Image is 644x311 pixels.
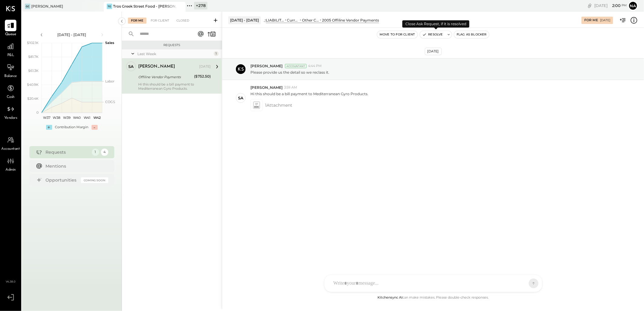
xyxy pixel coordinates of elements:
div: - [92,125,98,130]
div: Tros Greek Street Food - [PERSON_NAME] [113,4,176,9]
div: LIABILITIES AND EQUITY [266,18,284,23]
div: Requests [125,43,219,47]
a: Vendors [0,103,21,121]
text: W42 [93,115,101,120]
div: Last Week [137,51,212,56]
div: ($752.50) [194,73,211,79]
div: 4 [101,149,108,156]
text: W41 [84,115,90,120]
div: Hi this should be a bill payment to Mediterranean Gyro Products. [138,82,211,91]
text: $61.3K [28,69,39,73]
text: 0 [36,110,39,115]
div: For Me [584,18,598,23]
div: Contribution Margin [55,125,89,130]
span: 4:44 PM [308,64,322,69]
span: Queue [5,32,16,37]
text: W39 [63,115,70,120]
div: Offiline Vendor Payments [138,74,192,80]
text: Sales [105,41,114,45]
p: Hi this should be a bill payment to Mediterranean Gyro Products. [250,91,368,96]
a: Balance [0,62,21,79]
div: 2005 Offiline Vendor Payments [322,18,379,23]
div: [DATE] [600,18,610,22]
div: copy link [587,2,593,9]
a: Accountant [0,134,21,152]
div: TG [107,4,112,9]
button: Resolve [420,31,445,38]
div: Opportunities [46,177,78,183]
div: GC [25,4,30,9]
text: W40 [73,115,81,120]
span: [PERSON_NAME] [250,85,283,90]
span: P&L [7,53,14,58]
a: Queue [0,20,21,37]
div: [PERSON_NAME] [138,64,175,70]
span: Balance [4,74,17,79]
span: 1 Attachment [265,99,292,111]
button: Flag as Blocker [454,31,489,38]
span: Accountant [2,146,20,152]
div: Other Current Liabilities [302,18,319,23]
div: Closed [173,18,192,24]
div: [PERSON_NAME] [31,4,63,9]
div: Close Ask Request, if it is resolved [402,20,469,28]
text: W37 [43,115,50,120]
span: [PERSON_NAME] [250,63,283,69]
div: Coming Soon [81,177,108,183]
div: [DATE] - [DATE] [46,32,98,37]
span: Cash [7,95,15,100]
div: [DATE] - [DATE] [228,16,261,24]
div: Current Liabilities [287,18,299,23]
div: Requests [46,149,89,155]
div: SA [128,64,134,69]
div: For Client [148,18,172,24]
div: [DATE] [425,48,442,55]
span: Vendors [4,115,17,121]
button: Move to for client [377,31,418,38]
text: $81.7K [28,55,39,59]
a: P&L [0,41,21,58]
button: Na [628,1,638,11]
div: 1 [92,149,99,156]
a: Cash [0,82,21,100]
span: 3:59 AM [284,85,297,90]
p: Please provide us the detail so we reclass it. [250,70,329,75]
div: + [46,125,52,130]
div: [DATE] [199,64,211,69]
div: [DATE] [594,3,627,8]
text: W38 [53,115,60,120]
div: 1 [214,51,219,56]
a: Admin [0,155,21,173]
div: SA [238,95,243,101]
div: + 278 [194,2,207,9]
span: Admin [5,167,16,173]
div: For Me [128,18,146,24]
text: $40.9K [27,82,39,87]
div: Mentions [46,163,105,169]
text: $102.1K [27,41,39,45]
div: Accountant [285,64,307,68]
text: $20.4K [27,96,39,101]
text: COGS [105,100,115,104]
text: Labor [105,79,114,83]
